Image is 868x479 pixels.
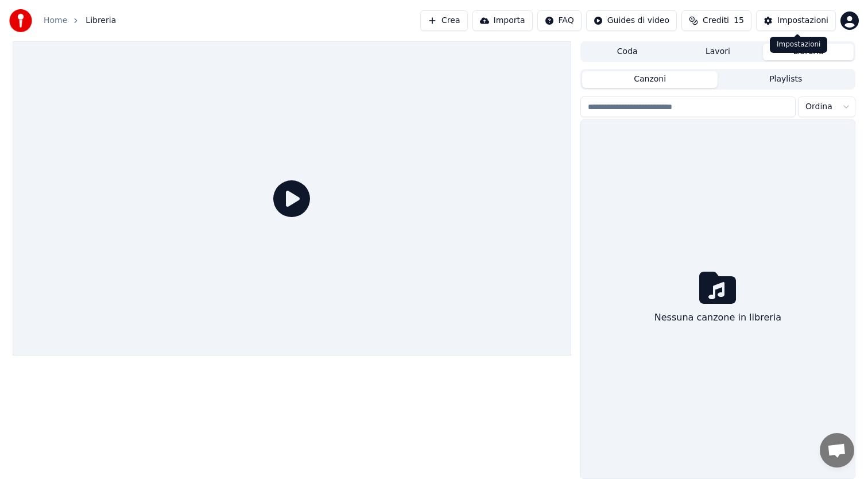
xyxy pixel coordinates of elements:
[820,433,854,468] a: Aprire la chat
[770,37,827,53] div: Impostazioni
[718,71,854,88] button: Playlists
[582,71,718,88] button: Canzoni
[537,10,582,31] button: FAQ
[9,9,32,32] img: youka
[777,15,828,26] div: Impostazioni
[582,44,673,60] button: Coda
[44,15,67,26] a: Home
[650,306,786,329] div: Nessuna canzone in libreria
[673,44,764,60] button: Lavori
[86,15,116,26] span: Libreria
[734,15,744,26] span: 15
[703,15,729,26] span: Crediti
[420,10,467,31] button: Crea
[805,101,832,113] span: Ordina
[586,10,677,31] button: Guides di video
[763,44,854,60] button: Libreria
[472,10,533,31] button: Importa
[681,10,751,31] button: Crediti15
[44,15,116,26] nav: breadcrumb
[756,10,836,31] button: Impostazioni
